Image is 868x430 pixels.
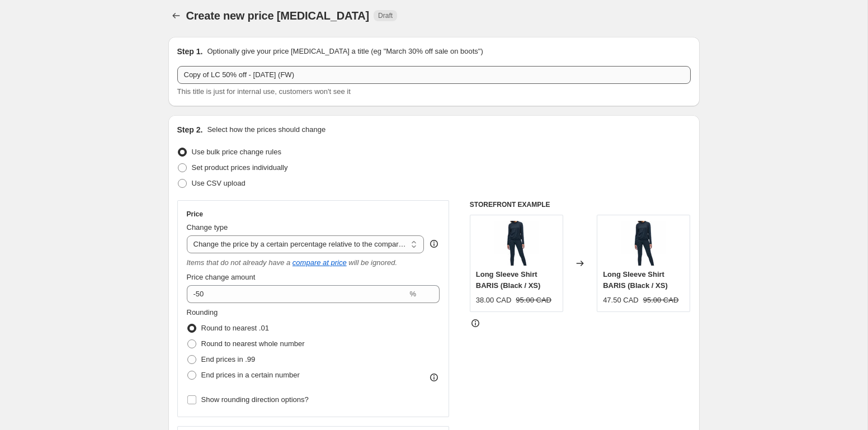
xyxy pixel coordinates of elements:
[201,371,300,379] span: End prices in a certain number
[428,238,440,249] div: help
[186,10,370,22] span: Create new price [MEDICAL_DATA]
[476,295,512,306] div: 38.00 CAD
[177,66,691,84] input: 30% off holiday sale
[187,285,408,303] input: -20
[201,339,305,348] span: Round to nearest whole number
[187,273,256,281] span: Price change amount
[409,290,416,298] span: %
[187,223,228,231] span: Change type
[177,87,351,96] span: This title is just for internal use, customers won't see it
[476,270,541,290] span: Long Sleeve Shirt BARIS (Black / XS)
[293,258,347,267] button: compare at price
[348,258,397,267] i: will be ignored.
[201,355,256,363] span: End prices in .99
[516,295,551,306] strike: 95.00 CAD
[470,200,691,209] h6: STOREFRONT EXAMPLE
[207,124,325,135] p: Select how the prices should change
[177,46,203,57] h2: Step 1.
[201,324,269,332] span: Round to nearest .01
[603,270,668,290] span: Long Sleeve Shirt BARIS (Black / XS)
[187,258,291,267] i: Items that do not already have a
[201,395,309,404] span: Show rounding direction options?
[494,221,539,266] img: BARISA12ET06407006-1_1_80x.jpg
[187,308,218,316] span: Rounding
[207,46,483,57] p: Optionally give your price [MEDICAL_DATA] a title (eg "March 30% off sale on boots")
[603,295,639,306] div: 47.50 CAD
[643,295,679,306] strike: 95.00 CAD
[192,148,281,156] span: Use bulk price change rules
[192,179,246,187] span: Use CSV upload
[378,11,393,20] span: Draft
[177,124,203,135] h2: Step 2.
[187,210,203,219] h3: Price
[168,8,184,23] button: Price change jobs
[192,163,288,172] span: Set product prices individually
[621,221,666,266] img: BARISA12ET06407006-1_1_80x.jpg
